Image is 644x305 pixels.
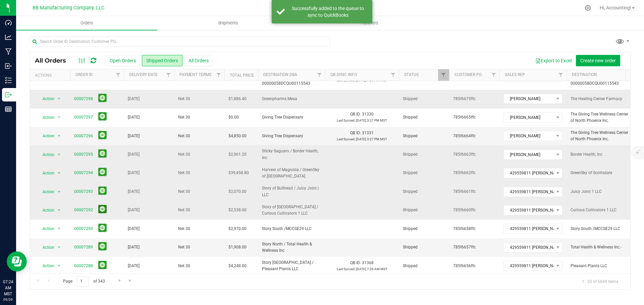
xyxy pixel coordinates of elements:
[356,119,387,122] span: [DATE] 3:27 PM MST
[3,279,13,297] p: 07:24 AM MST
[504,113,554,122] span: [PERSON_NAME]
[74,114,93,121] a: 00007297
[128,170,140,176] span: [DATE]
[262,259,321,272] span: Story [GEOGRAPHIC_DATA] / Pleasant Plants LLC
[403,226,445,232] span: Shipped
[37,187,55,197] span: Action
[571,244,630,250] span: Total Health & Wellness Inc.-
[454,72,482,77] a: Customer PO
[571,263,630,269] span: Pleasant Plants LLC
[362,131,374,135] span: 31331
[7,251,27,272] iframe: Resource center
[504,150,554,159] span: [PERSON_NAME]
[453,188,495,195] span: 785f6661ffc
[262,114,321,121] span: Giving Tree Dispensary
[228,188,247,195] span: $2,070.00
[37,224,55,233] span: Action
[178,207,220,213] span: Net 30
[314,69,325,81] a: Filter
[262,167,321,179] span: Harvest of Magnolia / GreenSky of [GEOGRAPHIC_DATA]
[35,73,67,78] div: Actions
[403,96,445,102] span: Shipped
[504,261,554,271] span: 429559811 [PERSON_NAME]
[572,72,597,77] a: Destination
[362,260,374,265] span: 31368
[228,96,247,102] span: $1,886.40
[571,96,630,102] span: The Healing Center Farmacy
[228,114,239,121] span: $0.00
[576,55,620,66] button: Create new order
[37,243,55,252] span: Action
[55,94,63,103] span: select
[105,55,140,66] button: Open Orders
[77,276,89,287] input: 1
[438,69,449,81] a: Filter
[129,72,158,77] a: Delivery Date
[262,241,321,254] span: Story North / Total Health & Wellness Inc
[57,276,110,287] span: Page of 343
[128,151,140,158] span: [DATE]
[142,55,182,66] button: Shipped Orders
[163,69,174,81] a: Filter
[504,168,554,178] span: 429559811 [PERSON_NAME]
[75,72,93,77] a: Order ID
[577,276,624,286] span: 1 - 20 of 6844 items
[330,72,357,77] a: QB Sync Info
[157,16,299,30] a: Shipments
[179,72,211,77] a: Payment Terms
[228,244,247,250] span: $1,908.00
[37,168,55,178] span: Action
[453,170,495,176] span: 785f6662ffc
[5,48,12,55] inline-svg: Manufacturing
[5,63,12,69] inline-svg: Inbound
[571,188,630,195] span: Juicy Joint 1 LLC
[74,188,93,195] a: 00007293
[178,133,220,139] span: Net 30
[228,170,249,176] span: $39,458.80
[584,5,592,11] div: Manage settings
[213,69,224,81] a: Filter
[403,114,445,121] span: Shipped
[74,170,93,176] a: 00007294
[228,263,247,269] span: $4,248.00
[37,206,55,215] span: Action
[55,113,63,122] span: select
[128,226,140,232] span: [DATE]
[128,96,140,102] span: [DATE]
[37,150,55,159] span: Action
[228,151,247,158] span: $2,961.20
[362,112,374,117] span: 31330
[115,276,124,285] a: Go to the next page
[504,131,554,141] span: [PERSON_NAME]
[571,130,630,142] span: The Giving Tree Wellness Center of North Phoenix Inc.
[74,226,93,232] a: 00007290
[55,131,63,141] span: select
[228,226,247,232] span: $2,970.00
[74,263,93,269] a: 00007288
[356,137,387,141] span: [DATE] 3:27 PM MST
[3,297,13,302] p: 09/26
[128,207,140,213] span: [DATE]
[571,207,630,213] span: Curious Cultivators 1 LLC
[128,133,140,139] span: [DATE]
[555,69,567,81] a: Filter
[356,267,387,271] span: [DATE] 7:36 AM MST
[228,133,247,139] span: $4,850.00
[30,36,330,47] input: Search Order ID, Destination, Customer PO...
[571,111,630,124] span: The Giving Tree Wellness Center of North Phoenix Inc.
[505,72,525,77] a: Sales Rep
[178,244,220,250] span: Net 30
[403,244,445,250] span: Shipped
[403,263,445,269] span: Shipped
[37,131,55,141] span: Action
[230,73,254,78] a: Total Price
[74,96,93,102] a: 00007298
[128,244,140,250] span: [DATE]
[453,263,495,269] span: 785f6656ffc
[350,112,361,117] span: QB ID:
[531,55,576,66] button: Export to Excel
[504,187,554,197] span: 429559811 [PERSON_NAME]
[37,261,55,271] span: Action
[128,114,140,121] span: [DATE]
[453,114,495,121] span: 785f6665ffc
